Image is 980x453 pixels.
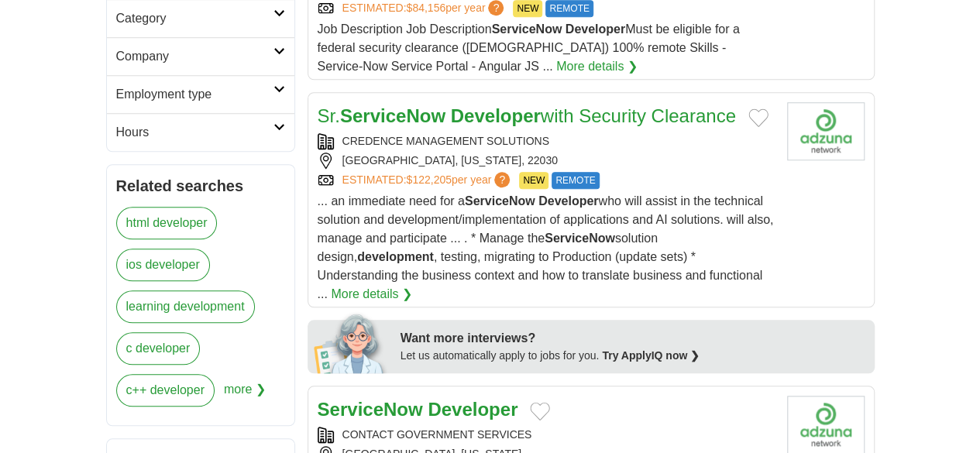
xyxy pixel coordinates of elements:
[318,427,775,443] div: CONTACT GOVERNMENT SERVICES
[116,85,273,104] h2: Employment type
[538,194,598,208] strong: Developer
[406,2,445,14] span: $84,156
[465,194,535,208] strong: ServiceNow
[116,47,273,66] h2: Company
[401,329,865,348] div: Want more interviews?
[224,374,266,416] span: more ❯
[748,108,769,127] button: Add to favorite jobs
[787,102,865,160] img: Company logo
[318,399,423,420] strong: ServiceNow
[318,22,740,73] span: Job Description Job Description Must be eligible for a federal security clearance ([DEMOGRAPHIC_D...
[340,105,445,126] strong: ServiceNow
[116,207,218,239] a: html developer
[116,249,210,281] a: ios developer
[116,9,273,28] h2: Category
[428,399,518,420] strong: Developer
[556,57,638,76] a: More details ❯
[406,173,451,186] span: $122,205
[116,374,215,407] a: c++ developer
[116,332,201,365] a: c developer
[107,37,294,75] a: Company
[318,399,518,420] a: ServiceNow Developer
[451,105,541,126] strong: Developer
[519,172,548,189] span: NEW
[318,194,774,300] span: ... an immediate need for a who will assist in the technical solution and development/implementat...
[107,113,294,151] a: Hours
[530,402,550,420] button: Add to favorite jobs
[318,153,775,169] div: [GEOGRAPHIC_DATA], [US_STATE], 22030
[566,22,625,36] strong: Developer
[357,250,434,263] strong: development
[545,232,615,245] strong: ServiceNow
[342,172,514,189] a: ESTIMATED:$122,205per year?
[107,75,294,113] a: Employment type
[602,349,700,362] a: Try ApplyIQ now ❯
[116,290,255,323] a: learning development
[494,172,510,187] span: ?
[401,348,865,364] div: Let us automatically apply to jobs for you.
[116,174,285,197] h2: Related searches
[318,105,736,126] a: Sr.ServiceNow Developerwith Security Clearance
[331,285,412,304] a: More details ❯
[116,123,273,142] h2: Hours
[318,133,775,149] div: CREDENCE MANAGEMENT SOLUTIONS
[314,311,389,373] img: apply-iq-scientist.png
[492,22,562,36] strong: ServiceNow
[552,172,599,189] span: REMOTE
